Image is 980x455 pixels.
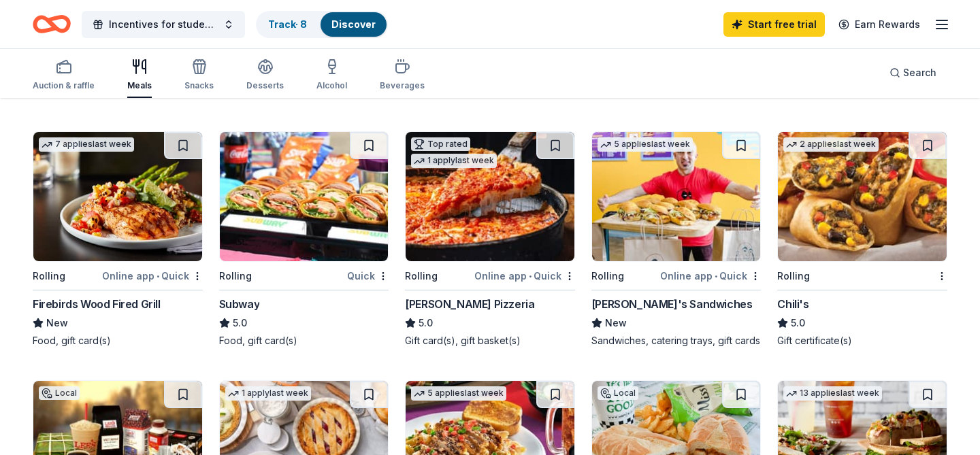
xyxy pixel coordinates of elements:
[723,12,825,37] a: Start free trial
[268,18,307,30] a: Track· 8
[405,131,575,348] a: Image for Lou Malnati's PizzeriaTop rated1 applylast weekRollingOnline app•Quick[PERSON_NAME] Piz...
[219,131,389,348] a: Image for SubwayRollingQuickSubway5.0Food, gift card(s)
[157,271,159,282] span: •
[777,296,808,312] div: Chili's
[246,53,284,98] button: Desserts
[331,18,376,30] a: Discover
[316,80,347,91] div: Alcohol
[33,8,71,40] a: Home
[347,267,389,284] div: Quick
[380,53,425,98] button: Beverages
[778,132,947,261] img: Image for Chili's
[605,315,627,331] span: New
[219,334,389,348] div: Food, gift card(s)
[660,267,761,284] div: Online app Quick
[405,268,438,284] div: Rolling
[783,386,882,401] div: 13 applies last week
[127,53,152,98] button: Meals
[592,132,761,261] img: Image for Ike's Sandwiches
[591,268,624,284] div: Rolling
[233,315,247,331] span: 5.0
[474,267,575,284] div: Online app Quick
[46,315,68,331] span: New
[406,132,574,261] img: Image for Lou Malnati's Pizzeria
[783,137,879,152] div: 2 applies last week
[127,80,152,91] div: Meals
[598,137,693,152] div: 5 applies last week
[316,53,347,98] button: Alcohol
[791,315,805,331] span: 5.0
[405,334,575,348] div: Gift card(s), gift basket(s)
[256,11,388,38] button: Track· 8Discover
[220,132,389,261] img: Image for Subway
[39,137,134,152] div: 7 applies last week
[246,80,284,91] div: Desserts
[777,131,947,348] a: Image for Chili's2 applieslast weekRollingChili's5.0Gift certificate(s)
[903,65,936,81] span: Search
[380,80,425,91] div: Beverages
[405,296,534,312] div: [PERSON_NAME] Pizzeria
[591,131,762,348] a: Image for Ike's Sandwiches5 applieslast weekRollingOnline app•Quick[PERSON_NAME]'s SandwichesNewS...
[184,53,214,98] button: Snacks
[591,334,762,348] div: Sandwiches, catering trays, gift cards
[411,137,470,151] div: Top rated
[82,11,245,38] button: Incentives for students 25-26
[411,154,497,168] div: 1 apply last week
[219,268,252,284] div: Rolling
[33,334,203,348] div: Food, gift card(s)
[419,315,433,331] span: 5.0
[102,267,203,284] div: Online app Quick
[33,268,65,284] div: Rolling
[219,296,260,312] div: Subway
[33,132,202,261] img: Image for Firebirds Wood Fired Grill
[33,53,95,98] button: Auction & raffle
[598,386,638,400] div: Local
[830,12,928,37] a: Earn Rewards
[33,296,161,312] div: Firebirds Wood Fired Grill
[777,334,947,348] div: Gift certificate(s)
[715,271,717,282] span: •
[39,386,80,400] div: Local
[225,386,311,401] div: 1 apply last week
[33,80,95,91] div: Auction & raffle
[184,80,214,91] div: Snacks
[109,16,218,33] span: Incentives for students 25-26
[33,131,203,348] a: Image for Firebirds Wood Fired Grill7 applieslast weekRollingOnline app•QuickFirebirds Wood Fired...
[529,271,532,282] span: •
[591,296,753,312] div: [PERSON_NAME]'s Sandwiches
[777,268,810,284] div: Rolling
[879,59,947,86] button: Search
[411,386,506,401] div: 5 applies last week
